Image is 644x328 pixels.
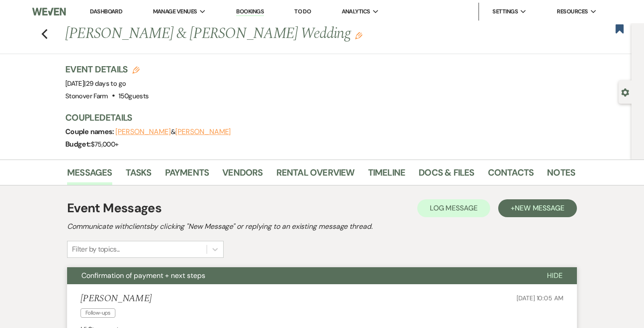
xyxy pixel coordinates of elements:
h2: Communicate with clients by clicking "New Message" or replying to an existing message thread. [67,221,577,232]
a: Messages [67,165,112,185]
a: Tasks [126,165,152,185]
button: Open lead details [621,88,629,96]
span: New Message [515,203,564,213]
img: Weven Logo [32,2,66,21]
span: | [84,79,126,88]
h3: Event Details [65,63,148,76]
h1: Event Messages [67,199,161,218]
span: & [115,127,231,136]
a: To Do [294,8,311,15]
a: Timeline [368,165,406,185]
h3: Couple Details [65,111,566,124]
span: Manage Venues [153,7,197,16]
button: Log Message [417,199,490,217]
span: 150 guests [119,92,148,101]
a: Docs & Files [419,165,474,185]
a: Bookings [236,8,264,16]
div: Filter by topics... [72,244,120,255]
a: Payments [165,165,209,185]
a: Dashboard [90,8,122,15]
a: Contacts [488,165,534,185]
h5: [PERSON_NAME] [80,293,152,304]
span: Log Message [430,203,478,213]
span: [DATE] [65,79,126,88]
button: [PERSON_NAME] [115,128,171,135]
span: [DATE] 10:05 AM [517,294,563,302]
span: Hide [547,271,563,280]
h1: [PERSON_NAME] & [PERSON_NAME] Wedding [65,23,466,45]
span: Analytics [342,7,370,16]
span: Follow-ups [80,308,115,318]
button: Edit [355,31,362,39]
span: Resources [557,7,588,16]
button: Confirmation of payment + next steps [67,267,533,284]
span: $75,000+ [91,140,119,149]
span: Settings [492,7,518,16]
button: [PERSON_NAME] [175,128,231,135]
a: Rental Overview [276,165,355,185]
button: +New Message [498,199,577,217]
a: Vendors [222,165,263,185]
span: Couple names: [65,127,115,136]
button: Hide [533,267,577,284]
span: Confirmation of payment + next steps [81,271,205,280]
span: 29 days to go [86,79,126,88]
a: Notes [547,165,575,185]
span: Stonover Farm [65,92,108,101]
span: Budget: [65,139,91,149]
